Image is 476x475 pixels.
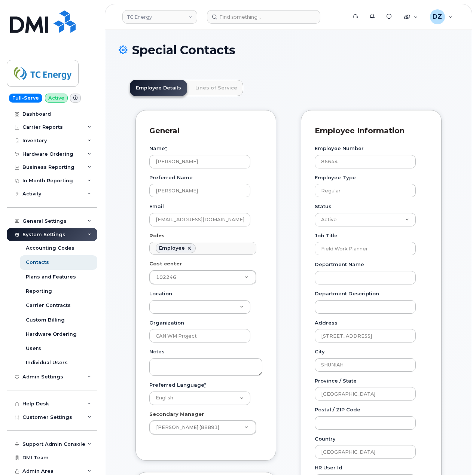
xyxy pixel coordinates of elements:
label: Notes [149,348,165,355]
label: Department Name [315,261,364,268]
label: Address [315,319,338,326]
label: Status [315,203,332,210]
label: Employee Number [315,145,364,152]
label: City [315,348,325,355]
h3: General [149,126,257,136]
label: Country [315,435,336,442]
label: Cost center [149,260,182,267]
a: Employee Details [130,80,187,96]
label: HR user id [315,464,342,471]
abbr: required [165,145,167,151]
label: Preferred Language [149,381,206,389]
div: Employee [159,245,185,251]
label: Name [149,145,167,152]
h1: Special Contacts [119,43,458,57]
label: Preferred Name [149,174,193,181]
label: Province / State [315,377,357,384]
label: Email [149,203,164,210]
abbr: required [204,382,206,388]
a: [PERSON_NAME] (88891) [150,421,256,434]
h3: Employee Information [315,126,422,136]
label: Secondary Manager [149,411,204,418]
label: Postal / ZIP Code [315,406,360,413]
label: Location [149,290,172,297]
label: Department Description [315,290,379,297]
span: [PERSON_NAME] (88891) [152,424,219,431]
label: Job Title [315,232,338,239]
label: Organization [149,319,184,326]
label: Employee Type [315,174,356,181]
a: 102246 [150,271,256,284]
a: Lines of Service [189,80,243,96]
label: Roles [149,232,165,239]
span: 102246 [156,274,176,280]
